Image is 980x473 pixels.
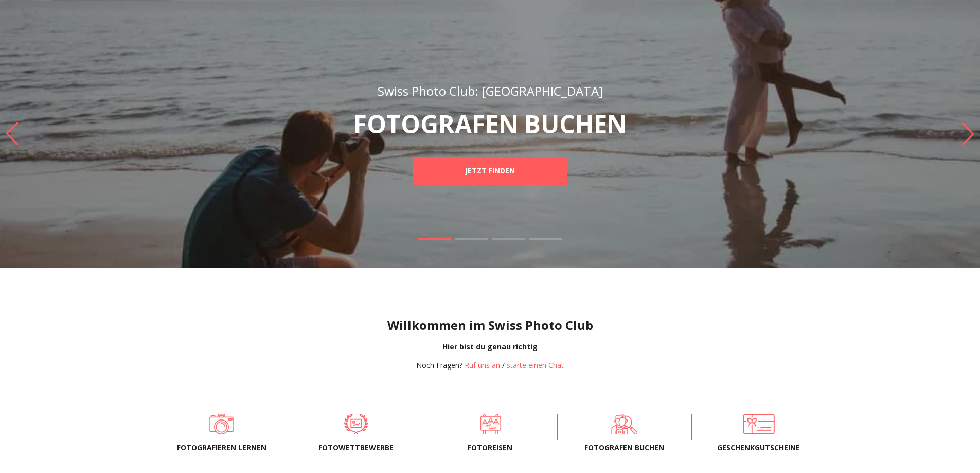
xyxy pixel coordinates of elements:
a: Fotografieren lernen [171,414,272,434]
b: JETZT FINDEN [465,166,515,176]
span: Swiss Photo Club: [GEOGRAPHIC_DATA] [378,82,603,99]
a: Fotoreisen [440,414,541,434]
span: FOTOGRAFEN BUCHEN [574,443,675,453]
button: starte einen Chat [507,360,564,371]
a: Ruf uns an [465,360,500,370]
div: / [416,360,564,371]
h1: Willkommen im Swiss Photo Club [8,317,972,334]
a: Fotowettbewerbe [306,414,406,434]
a: FOTOGRAFEN BUCHEN [574,414,675,434]
a: Geschenkgutscheine [708,414,809,434]
p: FOTOGRAFEN BUCHEN [309,112,671,136]
span: Fotowettbewerbe [306,443,406,453]
div: Hier bist du genau richtig [8,342,972,352]
a: JETZT FINDEN [413,157,567,185]
span: Geschenkgutscheine [708,443,809,453]
span: Fotoreisen [440,443,541,453]
span: Fotografieren lernen [171,443,272,453]
span: Noch Fragen? [416,360,462,370]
